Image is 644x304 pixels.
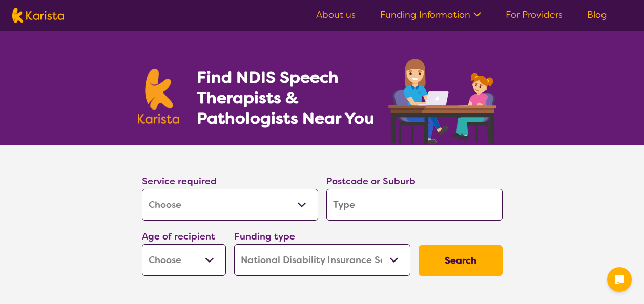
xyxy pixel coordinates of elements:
a: About us [316,9,356,21]
button: Search [419,245,503,276]
label: Postcode or Suburb [326,175,416,187]
img: Karista logo [12,8,64,23]
input: Type [326,189,503,221]
h1: Find NDIS Speech Therapists & Pathologists Near You [197,67,386,128]
a: Blog [587,9,607,21]
a: Funding Information [380,9,481,21]
img: Karista logo [138,69,180,124]
a: For Providers [506,9,563,21]
label: Funding type [234,230,295,243]
label: Age of recipient [142,230,215,243]
img: speech-therapy [380,55,507,145]
label: Service required [142,175,217,187]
